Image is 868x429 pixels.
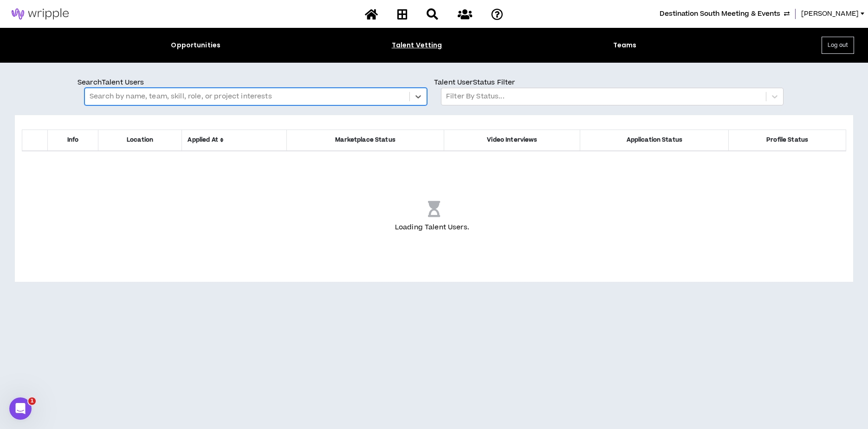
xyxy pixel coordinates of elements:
[434,78,790,88] p: Talent User Status Filter
[98,130,182,151] th: Location
[444,130,580,151] th: Video Interviews
[395,222,473,233] p: Loading Talent Users .
[47,130,98,151] th: Info
[78,78,434,88] p: Search Talent Users
[660,9,780,19] span: Destination South Meeting & Events
[9,397,32,420] iframe: Intercom live chat
[660,9,790,19] button: Destination South Meeting & Events
[188,136,280,144] span: Applied At
[171,40,220,50] div: Opportunities
[28,397,36,405] span: 1
[580,130,729,151] th: Application Status
[613,40,637,50] div: Teams
[801,9,859,19] span: [PERSON_NAME]
[822,37,854,54] button: Log out
[286,130,444,151] th: Marketplace Status
[729,130,846,151] th: Profile Status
